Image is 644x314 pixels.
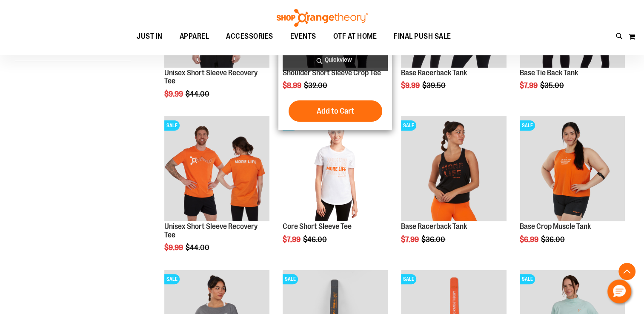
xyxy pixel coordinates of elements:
[164,274,180,284] span: SALE
[283,222,352,231] a: Core Short Sleeve Tee
[401,81,421,90] span: $9.99
[520,116,625,221] img: Product image for Base Crop Muscle Tank
[421,235,447,244] span: $36.00
[218,27,282,46] a: ACCESSORIES
[333,27,377,46] span: OTF AT HOME
[401,222,467,231] a: Base Racerback Tank
[401,69,467,77] a: Base Racerback Tank
[401,116,506,223] a: Product image for Base Racerback TankSALE
[282,27,325,46] a: EVENTS
[607,280,631,303] button: Hello, have a question? Let’s chat.
[394,27,451,46] span: FINAL PUSH SALE
[401,116,506,221] img: Product image for Base Racerback Tank
[541,235,566,244] span: $36.00
[283,69,381,77] a: Shoulder Short Sleeve Crop Tee
[283,116,388,223] a: Product image for Core Short Sleeve TeeSALE
[283,274,298,284] span: SALE
[128,27,171,46] a: JUST IN
[520,69,578,77] a: Base Tie Back Tank
[303,235,328,244] span: $46.00
[385,27,460,46] a: FINAL PUSH SALE
[515,112,629,265] div: product
[283,49,388,71] a: Quickview
[164,243,184,252] span: $9.99
[278,112,392,265] div: product
[283,81,303,90] span: $8.99
[180,27,209,46] span: APPAREL
[283,235,302,244] span: $7.99
[289,100,382,122] button: Add to Cart
[618,263,635,280] button: Back To Top
[520,81,539,90] span: $7.99
[520,222,591,231] a: Base Crop Muscle Tank
[164,116,269,221] img: Product image for Unisex Short Sleeve Recovery Tee
[304,81,329,90] span: $32.00
[401,235,420,244] span: $7.99
[401,274,416,284] span: SALE
[520,274,535,284] span: SALE
[275,9,369,27] img: Shop Orangetheory
[171,27,218,46] a: APPAREL
[397,112,510,265] div: product
[283,116,388,221] img: Product image for Core Short Sleeve Tee
[186,90,211,98] span: $44.00
[540,81,565,90] span: $35.00
[520,235,540,244] span: $6.99
[164,222,258,239] a: Unisex Short Sleeve Recovery Tee
[290,27,316,46] span: EVENTS
[401,120,416,131] span: SALE
[137,27,163,46] span: JUST IN
[520,120,535,131] span: SALE
[226,27,273,46] span: ACCESSORIES
[164,120,180,131] span: SALE
[186,243,211,252] span: $44.00
[325,27,386,46] a: OTF AT HOME
[317,106,354,116] span: Add to Cart
[422,81,447,90] span: $39.50
[164,116,269,223] a: Product image for Unisex Short Sleeve Recovery TeeSALE
[520,116,625,223] a: Product image for Base Crop Muscle TankSALE
[164,69,258,86] a: Unisex Short Sleeve Recovery Tee
[160,112,274,274] div: product
[164,90,184,98] span: $9.99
